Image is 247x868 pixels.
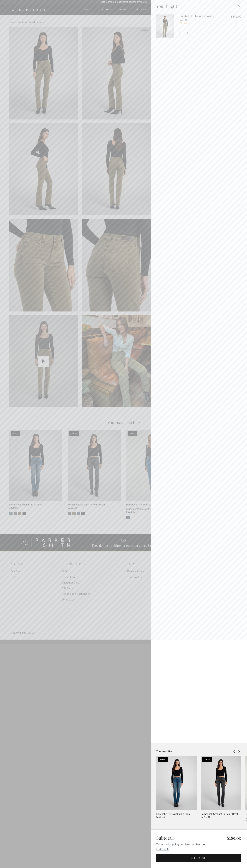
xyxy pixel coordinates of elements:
[156,854,241,862] a: Checkout
[156,847,169,851] toggle-target: Order note
[156,812,197,820] a: Bombshell Straight in La Jolla $238.00
[169,843,179,846] a: shipping
[156,4,177,9] div: Your bag
[156,842,241,847] div: Taxes and calculated at checkout.
[201,812,241,816] div: Bombshell Straight in Point Break
[185,19,187,21] span: 24
[156,749,232,753] div: You may like
[190,30,195,36] a: Increase quantity
[180,30,185,36] a: Decrease quantity
[201,812,241,820] a: Bombshell Straight in Point Break $225.00
[231,15,241,18] span: $189.00
[156,812,197,816] div: Bombshell Straight in La Jolla
[173,3,177,9] span: (1)
[185,30,190,36] input: Quantity
[180,14,214,18] a: Bombshell Straight in Army
[180,19,184,21] span: Size:
[156,815,165,819] span: $238.00
[180,22,226,25] div: 7 in stock
[201,815,210,819] span: $225.00
[156,835,241,840] div: Subtotal:
[227,835,241,840] span: $189.00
